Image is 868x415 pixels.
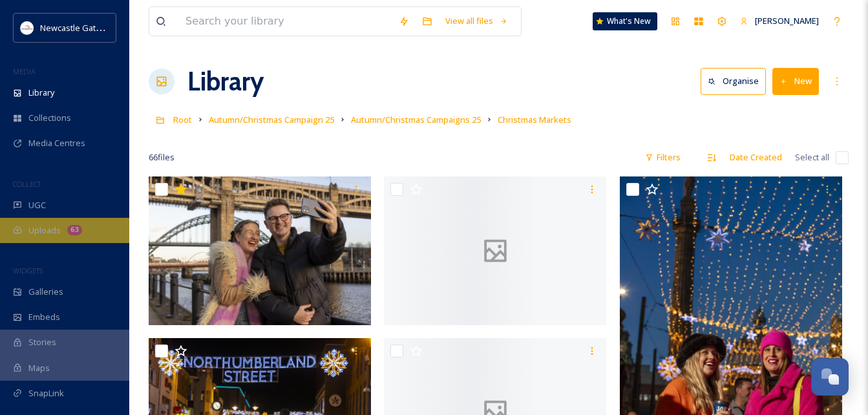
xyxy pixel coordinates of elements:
[639,145,687,170] div: Filters
[40,21,159,34] span: Newcastle Gateshead Initiative
[811,358,849,396] button: Open Chat
[209,112,334,127] a: Autumn/Christmas Campaign 25
[21,21,34,34] img: DqD9wEUd_400x400.jpg
[67,225,82,235] div: 63
[13,179,41,189] span: COLLECT
[173,112,192,127] a: Root
[734,8,825,34] a: [PERSON_NAME]
[28,224,61,237] span: Uploads
[28,286,63,298] span: Galleries
[28,387,64,399] span: SnapLink
[13,266,43,275] span: WIDGETS
[209,114,334,125] span: Autumn/Christmas Campaign 25
[28,362,50,374] span: Maps
[179,7,392,36] input: Search your library
[351,112,481,127] a: Autumn/Christmas Campaigns 25
[28,199,46,211] span: UGC
[28,137,85,149] span: Media Centres
[701,68,766,94] button: Organise
[351,114,481,125] span: Autumn/Christmas Campaigns 25
[13,67,36,76] span: MEDIA
[187,62,264,101] a: Library
[593,12,657,30] a: What's New
[149,176,371,325] img: 061 NGI Winter.JPG
[28,336,56,348] span: Stories
[28,112,71,124] span: Collections
[723,145,789,170] div: Date Created
[795,151,829,164] span: Select all
[498,114,571,125] span: Christmas Markets
[28,311,60,323] span: Embeds
[772,68,819,94] button: New
[173,114,192,125] span: Root
[439,8,514,34] a: View all files
[28,87,54,99] span: Library
[149,151,175,164] span: 66 file s
[498,112,571,127] a: Christmas Markets
[755,15,819,27] span: [PERSON_NAME]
